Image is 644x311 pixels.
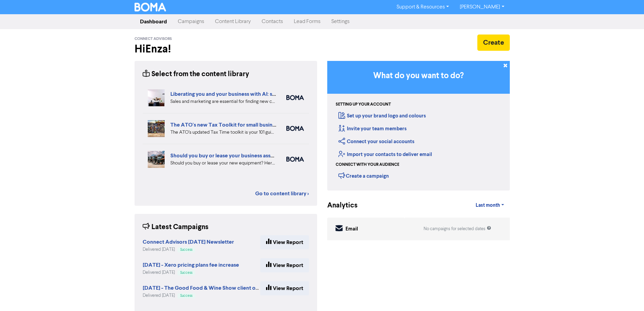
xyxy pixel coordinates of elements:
[143,292,260,299] div: Delivered [DATE]
[454,2,509,13] a: [PERSON_NAME]
[143,269,239,276] div: Delivered [DATE]
[391,2,454,13] a: Support & Resources
[470,199,509,212] a: Last month
[338,171,389,181] div: Create a campaign
[170,91,317,97] a: Liberating you and your business with AI: sales and marketing
[143,240,234,245] a: Connect Advisors [DATE] Newsletter
[170,160,276,167] div: Should you buy or lease your new equipment? Here are some pros and cons of each. We also can revi...
[256,15,288,28] a: Contacts
[288,15,326,28] a: Lead Forms
[143,222,209,232] div: Latest Campaigns
[170,121,300,128] a: The ATO's new Tax Toolkit for small business owners
[172,15,210,28] a: Campaigns
[143,246,234,253] div: Delivered [DATE]
[180,248,192,251] span: Success
[260,235,309,249] a: View Report
[338,113,426,119] a: Set up your brand logo and colours
[476,202,500,208] span: Last month
[286,95,304,100] img: boma
[143,262,239,268] strong: [DATE] - Xero pricing plans fee increase
[135,3,166,12] img: BOMA Logo
[135,43,317,55] h2: Hi Enza !
[477,35,510,51] button: Create
[135,15,172,28] a: Dashboard
[337,71,500,81] h3: What do you want to do?
[338,126,407,132] a: Invite your team members
[327,61,510,191] div: Getting Started in BOMA
[260,281,309,295] a: View Report
[143,263,239,268] a: [DATE] - Xero pricing plans fee increase
[180,294,192,297] span: Success
[143,285,265,291] strong: [DATE] - The Good Food & Wine Show client offer
[170,129,276,136] div: The ATO’s updated Tax Time toolkit is your 101 guide to business taxes. We’ve summarised the key ...
[210,15,256,28] a: Content Library
[170,98,276,105] div: Sales and marketing are essential for finding new customers but eat into your business time. We e...
[143,239,234,245] strong: Connect Advisors [DATE] Newsletter
[338,151,432,158] a: Import your contacts to deliver email
[327,200,349,211] div: Analytics
[286,157,304,162] img: boma_accounting
[338,138,414,145] a: Connect your social accounts
[143,286,265,291] a: [DATE] - The Good Food & Wine Show client offer
[180,271,192,274] span: Success
[170,152,280,159] a: Should you buy or lease your business assets?
[345,225,358,233] div: Email
[286,126,304,131] img: boma
[135,37,172,41] span: Connect Advisors
[326,15,355,28] a: Settings
[336,162,399,168] div: Connect with your audience
[424,226,491,232] div: No campaigns for selected dates
[610,279,644,311] iframe: Chat Widget
[260,258,309,272] a: View Report
[336,102,391,108] div: Setting up your account
[143,69,249,80] div: Select from the content library
[255,190,309,198] a: Go to content library >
